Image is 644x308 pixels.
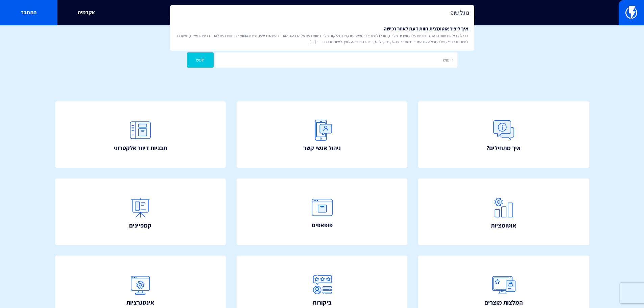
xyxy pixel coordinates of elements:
[126,298,154,307] span: אינטגרציות
[187,52,214,68] button: חפש
[303,144,341,152] span: ניהול אנשי קשר
[55,101,226,168] a: תבניות דיוור אלקטרוני
[55,179,226,245] a: קמפיינים
[10,35,634,49] h1: איך אפשר לעזור?
[486,144,521,152] span: איך מתחילים?
[484,298,523,307] span: המלצות מוצרים
[237,179,408,245] a: פופאפים
[418,179,589,245] a: אוטומציות
[114,144,167,152] span: תבניות דיוור אלקטרוני
[313,298,332,307] span: ביקורות
[170,5,474,21] input: חיפוש מהיר...
[215,52,457,68] input: חיפוש
[173,22,471,47] a: איך ליצור אוטומצית חוות דעת לאחר רכישהכדי להגדיל את חוות הדעת החיוביות על המוצרים שלכם, תוכלו ליצ...
[418,101,589,168] a: איך מתחילים?
[312,221,333,230] span: פופאפים
[176,33,468,44] span: כדי להגדיל את חוות הדעת החיוביות על המוצרים שלכם, תוכלו ליצור אוטומציה המבקשת מהלקוח שלכם חוות דע...
[491,221,516,230] span: אוטומציות
[129,221,151,230] span: קמפיינים
[237,101,408,168] a: ניהול אנשי קשר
